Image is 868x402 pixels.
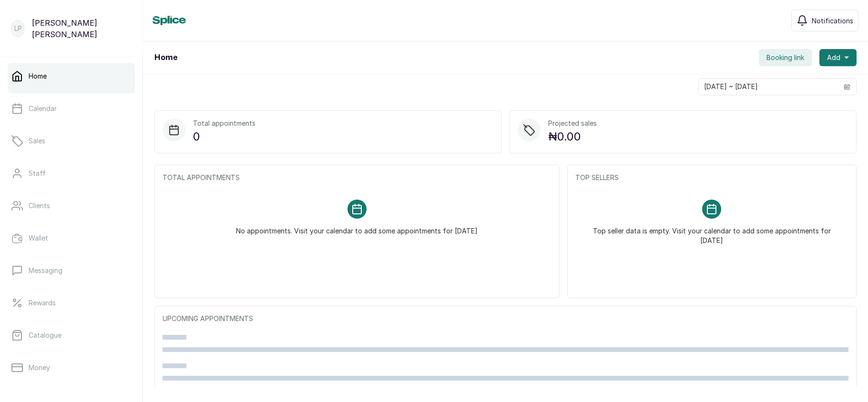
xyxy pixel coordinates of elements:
[8,257,135,284] a: Messaging
[29,201,50,211] p: Clients
[699,79,838,95] input: Select date
[8,192,135,219] a: Clients
[8,225,135,251] a: Wallet
[193,119,255,128] p: Total appointments
[29,331,61,340] p: Catalogue
[8,160,135,187] a: Staff
[14,24,22,33] p: LP
[29,169,46,178] p: Staff
[587,219,837,245] p: Top seller data is empty. Visit your calendar to add some appointments for [DATE]
[32,17,131,40] p: [PERSON_NAME] [PERSON_NAME]
[827,53,840,62] span: Add
[575,173,848,182] p: TOP SELLERS
[163,314,848,323] p: UPCOMING APPOINTMENTS
[29,266,62,275] p: Messaging
[766,53,804,62] span: Booking link
[791,10,858,31] button: Notifications
[29,71,47,81] p: Home
[8,95,135,122] a: Calendar
[8,63,135,90] a: Home
[548,119,597,128] p: Projected sales
[8,290,135,316] a: Rewards
[163,173,551,182] p: TOTAL APPOINTMENTS
[844,83,850,90] svg: calendar
[236,219,478,236] p: No appointments. Visit your calendar to add some appointments for [DATE]
[29,298,56,308] p: Rewards
[193,128,255,145] p: 0
[29,104,57,113] p: Calendar
[29,136,45,146] p: Sales
[8,128,135,154] a: Sales
[29,233,48,243] p: Wallet
[819,49,857,66] button: Add
[154,52,177,63] h1: Home
[759,49,812,66] button: Booking link
[8,354,135,381] a: Money
[8,322,135,349] a: Catalogue
[29,363,50,372] p: Money
[812,16,853,26] span: Notifications
[548,128,597,145] p: ₦0.00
